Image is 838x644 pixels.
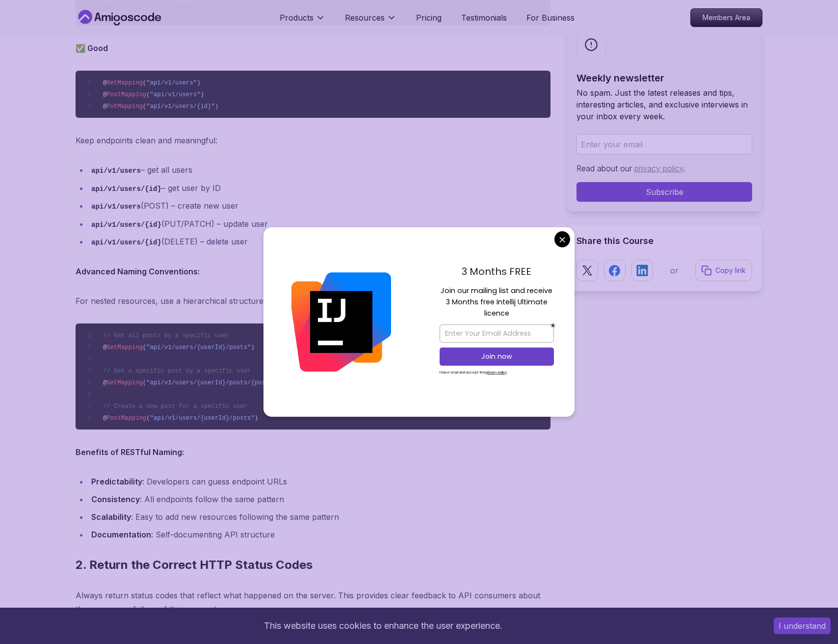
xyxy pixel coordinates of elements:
p: Keep endpoints clean and meaningful: [76,134,550,147]
li: : Easy to add new resources following the same pattern [88,510,550,524]
a: Testimonials [461,12,507,24]
span: ) [251,344,254,351]
span: ( [143,344,146,351]
span: "api/v1/users/{userId}/posts" [146,344,251,351]
strong: Advanced Naming Conventions: [76,267,200,276]
span: PostMapping [106,91,146,98]
strong: ✅ Good [76,43,108,53]
input: Enter your email [576,134,752,155]
h2: Weekly newsletter [576,71,752,85]
span: ) [215,103,218,110]
a: Pricing [416,12,442,24]
code: api/v1/users/{id} [91,239,161,246]
strong: Predictability [91,477,142,486]
strong: Scalability [91,512,131,522]
li: (POST) – create new user [88,199,550,213]
span: @ [103,344,106,351]
span: ) [255,415,258,422]
a: Members Area [690,8,762,27]
span: @ [103,415,106,422]
p: Resources [345,12,385,24]
span: GetMapping [106,344,143,351]
a: privacy policy [634,163,683,173]
strong: Consistency [91,494,140,504]
span: @ [103,80,106,86]
span: ) [197,80,200,86]
span: "api/v1/users" [146,80,197,86]
span: "api/v1/users/{id}" [146,103,215,110]
span: GetMapping [106,80,143,86]
li: (DELETE) – delete user [88,235,550,249]
p: No spam. Just the latest releases and tips, interesting articles, and exclusive interviews in you... [576,87,752,122]
span: ( [146,91,150,98]
code: api/v1/users/{id} [91,185,161,193]
span: // Get all posts by a specific user [103,332,229,339]
strong: Benefits of RESTful Naming: [76,447,184,457]
li: : All endpoints follow the same pattern [88,492,550,506]
div: This website uses cookies to enhance the user experience. [7,615,759,637]
span: @ [103,103,106,110]
p: Always return status codes that reflect what happened on the server. This provides clear feedback... [76,589,550,616]
p: Read about our . [576,162,752,174]
span: PostMapping [106,415,146,422]
h2: Share this Course [576,234,752,248]
h2: 2. Return the Correct HTTP Status Codes [76,557,550,573]
button: Resources [345,12,396,31]
button: Accept cookies [774,617,831,634]
span: // Create a new post for a specific user [103,403,247,410]
span: "api/v1/users/{userId}/posts" [150,415,255,422]
li: : Self-documenting API structure [88,528,550,541]
p: Members Area [691,9,762,27]
p: Copy link [715,266,746,275]
span: @ [103,91,106,98]
code: api/v1/users [91,203,141,211]
a: For Business [526,12,575,24]
p: For nested resources, use a hierarchical structure: [76,294,550,308]
p: or [670,265,679,276]
span: ( [146,415,150,422]
li: – get all users [88,163,550,177]
span: ) [201,91,204,98]
li: – get user by ID [88,181,550,195]
span: // Get a specific post by a specific user [103,368,251,375]
span: GetMapping [106,379,143,386]
span: "api/v1/users" [150,91,201,98]
code: api/v1/users [91,167,141,175]
button: Copy link [695,260,752,281]
span: ( [143,379,146,386]
code: api/v1/users/{id} [91,221,161,229]
li: : Developers can guess endpoint URLs [88,475,550,488]
span: ( [143,80,146,86]
button: Products [280,12,325,31]
span: "api/v1/users/{userId}/posts/{postId}" [146,379,283,386]
span: ( [143,103,146,110]
li: (PUT/PATCH) – update user [88,217,550,231]
span: PutMapping [106,103,143,110]
p: Products [280,12,314,24]
span: @ [103,379,106,386]
button: Subscribe [576,182,752,202]
strong: Documentation [91,530,151,539]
